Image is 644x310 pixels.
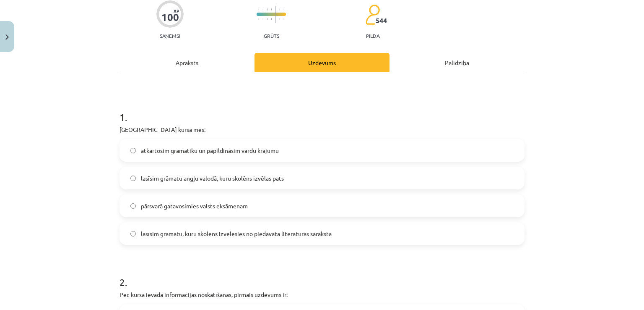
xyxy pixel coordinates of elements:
[390,53,525,72] div: Palīdzība
[279,8,280,11] img: icon-short-line-57e1e144782c952c97e751825c79c345078a6d821885a25fce030b3d8c18986b.svg
[283,18,284,20] img: icon-short-line-57e1e144782c952c97e751825c79c345078a6d821885a25fce030b3d8c18986b.svg
[156,33,184,39] p: Saņemsi
[271,8,272,11] img: icon-short-line-57e1e144782c952c97e751825c79c345078a6d821885a25fce030b3d8c18986b.svg
[174,8,179,13] span: XP
[275,6,276,23] img: icon-long-line-d9ea69661e0d244f92f715978eff75569469978d946b2353a9bb055b3ed8787d.svg
[119,97,525,123] h1: 1 .
[130,203,136,209] input: pārsvarā gatavosimies valsts eksāmenam
[119,290,525,299] p: Pēc kursa ievada informācijas noskatīšanās, pirmais uzdevums ir:
[262,8,263,11] img: icon-short-line-57e1e144782c952c97e751825c79c345078a6d821885a25fce030b3d8c18986b.svg
[264,33,279,39] p: Grūts
[279,18,280,20] img: icon-short-line-57e1e144782c952c97e751825c79c345078a6d821885a25fce030b3d8c18986b.svg
[119,262,525,288] h1: 2 .
[271,18,272,20] img: icon-short-line-57e1e144782c952c97e751825c79c345078a6d821885a25fce030b3d8c18986b.svg
[376,17,387,24] span: 544
[141,146,279,155] span: atkārtosim gramatiku un papildināsim vārdu krājumu
[141,174,284,183] span: lasīsim grāmatu angļu valodā, kuru skolēns izvēlas pats
[119,125,525,134] p: [GEOGRAPHIC_DATA] kursā mēs:
[283,8,284,11] img: icon-short-line-57e1e144782c952c97e751825c79c345078a6d821885a25fce030b3d8c18986b.svg
[365,4,380,25] img: students-c634bb4e5e11cddfef0936a35e636f08e4e9abd3cc4e673bd6f9a4125e45ecb1.svg
[258,18,259,20] img: icon-short-line-57e1e144782c952c97e751825c79c345078a6d821885a25fce030b3d8c18986b.svg
[5,34,9,40] img: icon-close-lesson-0947bae3869378f0d4975bcd49f059093ad1ed9edebbc8119c70593378902aed.svg
[119,53,254,72] div: Apraksts
[141,202,248,210] span: pārsvarā gatavosimies valsts eksāmenam
[130,148,136,153] input: atkārtosim gramatiku un papildināsim vārdu krājumu
[267,8,267,11] img: icon-short-line-57e1e144782c952c97e751825c79c345078a6d821885a25fce030b3d8c18986b.svg
[366,33,379,39] p: pilda
[161,11,179,23] div: 100
[130,231,136,236] input: lasīsim grāmatu, kuru skolēns izvēlēsies no piedāvātā literatūras saraksta
[258,8,259,11] img: icon-short-line-57e1e144782c952c97e751825c79c345078a6d821885a25fce030b3d8c18986b.svg
[267,18,267,20] img: icon-short-line-57e1e144782c952c97e751825c79c345078a6d821885a25fce030b3d8c18986b.svg
[130,176,136,181] input: lasīsim grāmatu angļu valodā, kuru skolēns izvēlas pats
[254,53,390,72] div: Uzdevums
[141,229,332,238] span: lasīsim grāmatu, kuru skolēns izvēlēsies no piedāvātā literatūras saraksta
[262,18,263,20] img: icon-short-line-57e1e144782c952c97e751825c79c345078a6d821885a25fce030b3d8c18986b.svg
